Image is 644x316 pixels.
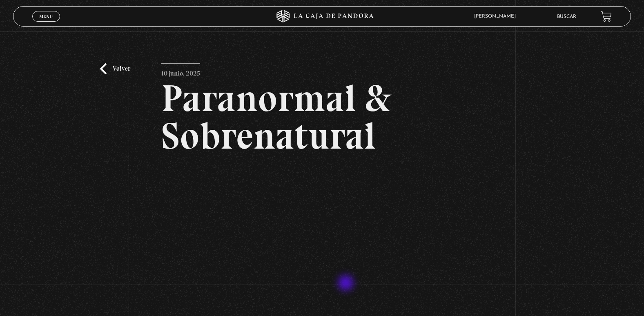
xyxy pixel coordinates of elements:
p: 10 junio, 2025 [161,63,200,80]
h2: Paranormal & Sobrenatural [161,80,483,155]
a: View your shopping cart [601,11,612,22]
span: [PERSON_NAME] [470,14,524,19]
a: Buscar [557,14,576,19]
span: Menu [39,14,53,19]
span: Cerrar [37,21,56,27]
a: Volver [100,63,130,74]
